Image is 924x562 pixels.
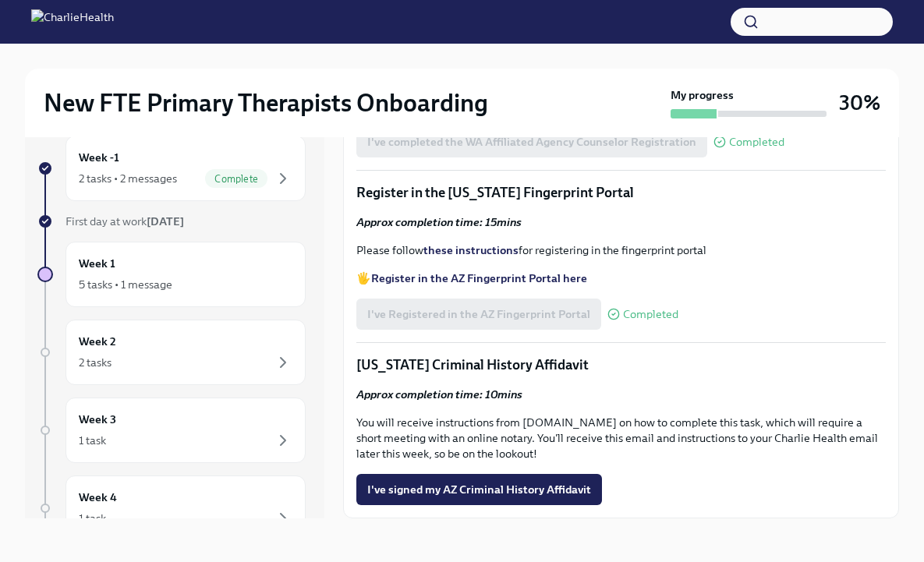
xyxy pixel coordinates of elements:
[371,271,587,285] a: Register in the AZ Fingerprint Portal here
[65,214,184,228] span: First day at work
[79,255,115,272] h6: Week 1
[37,242,306,307] a: Week 15 tasks • 1 message
[79,333,116,350] h6: Week 2
[37,136,306,201] a: Week -12 tasks • 2 messagesComplete
[356,242,886,258] p: Please follow for registering in the fingerprint portal
[356,215,522,229] strong: Approx completion time: 15mins
[205,173,267,185] span: Complete
[356,387,522,401] strong: Approx completion time: 10mins
[79,511,106,526] div: 1 task
[79,171,177,186] div: 2 tasks • 2 messages
[37,398,306,463] a: Week 31 task
[423,243,519,257] a: these instructions
[37,214,306,229] a: First day at work[DATE]
[367,482,591,497] span: I've signed my AZ Criminal History Affidavit
[31,9,114,34] img: CharlieHealth
[356,355,886,374] p: [US_STATE] Criminal History Affidavit
[356,474,602,505] button: I've signed my AZ Criminal History Affidavit
[623,309,678,320] span: Completed
[79,489,117,506] h6: Week 4
[79,277,172,292] div: 5 tasks • 1 message
[356,270,886,286] p: 🖐️
[147,214,184,228] strong: [DATE]
[671,87,734,103] strong: My progress
[79,149,119,166] h6: Week -1
[79,433,106,448] div: 1 task
[729,136,784,148] span: Completed
[37,320,306,385] a: Week 22 tasks
[79,411,116,428] h6: Week 3
[839,89,880,117] h3: 30%
[79,355,112,370] div: 2 tasks
[37,475,306,541] a: Week 41 task
[356,183,886,202] p: Register in the [US_STATE] Fingerprint Portal
[356,415,886,461] p: You will receive instructions from [DOMAIN_NAME] on how to complete this task, which will require...
[44,87,488,118] h2: New FTE Primary Therapists Onboarding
